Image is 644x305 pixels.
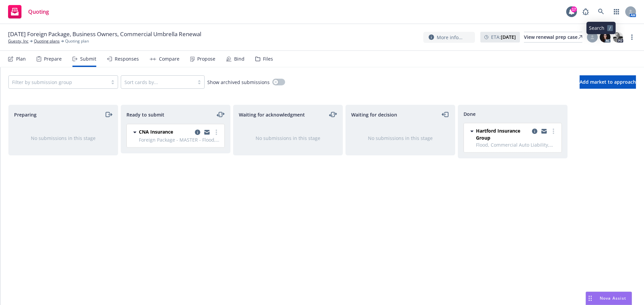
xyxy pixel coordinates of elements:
[600,295,626,301] span: Nova Assist
[586,292,594,305] div: Drag to move
[212,128,220,136] a: more
[139,128,173,135] span: CNA Insurance
[44,56,62,62] div: Prepare
[8,30,201,38] span: [DATE] Foreign Package, Business Owners, Commercial Umbrella Renewal
[476,141,557,148] span: Flood, Commercial Auto Liability, Employee Benefits Liability, Equine Care, Custody, and Control,...
[217,110,225,119] a: moveLeftRight
[580,75,636,89] button: Add market to approach
[501,34,516,40] strong: [DATE]
[197,56,215,62] div: Propose
[239,111,305,118] span: Waiting for acknowledgment
[16,56,26,62] div: Plan
[80,56,96,62] div: Submit
[19,135,107,142] div: No submissions in this stage
[115,56,139,62] div: Responses
[594,5,608,18] a: Search
[14,111,37,118] span: Preparing
[441,110,449,119] a: moveLeft
[234,56,245,62] div: Bind
[531,127,539,135] a: copy logging email
[207,79,270,86] span: Show archived submissions
[329,110,337,119] a: moveLeftRight
[203,128,211,136] a: copy logging email
[612,32,623,43] img: photo
[423,32,475,43] button: More info...
[586,292,632,305] button: Nova Assist
[579,5,592,18] a: Report a Bug
[263,56,273,62] div: Files
[5,2,52,21] a: Quoting
[476,127,529,141] span: Hartford Insurance Group
[628,33,636,41] a: more
[464,110,476,118] span: Done
[194,128,202,136] a: copy logging email
[8,38,29,44] a: Guesty, Inc
[549,127,557,135] a: more
[540,127,548,135] a: copy logging email
[159,56,179,62] div: Compare
[524,32,582,43] a: View renewal prep case
[244,135,332,142] div: No submissions in this stage
[65,38,89,44] span: Quoting plan
[600,32,610,43] img: photo
[104,110,112,119] a: moveRight
[571,6,577,12] div: 17
[351,111,397,118] span: Waiting for decision
[357,135,444,142] div: No submissions in this stage
[139,136,220,143] span: Foreign Package - MASTER - Flood, Commercial Auto Liability, Employee Benefits Liability, Equine ...
[34,38,60,44] a: Quoting plans
[437,34,463,41] span: More info...
[491,33,516,41] span: ETA :
[126,111,164,118] span: Ready to submit
[610,5,623,18] a: Switch app
[28,9,49,14] span: Quoting
[580,79,636,85] span: Add market to approach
